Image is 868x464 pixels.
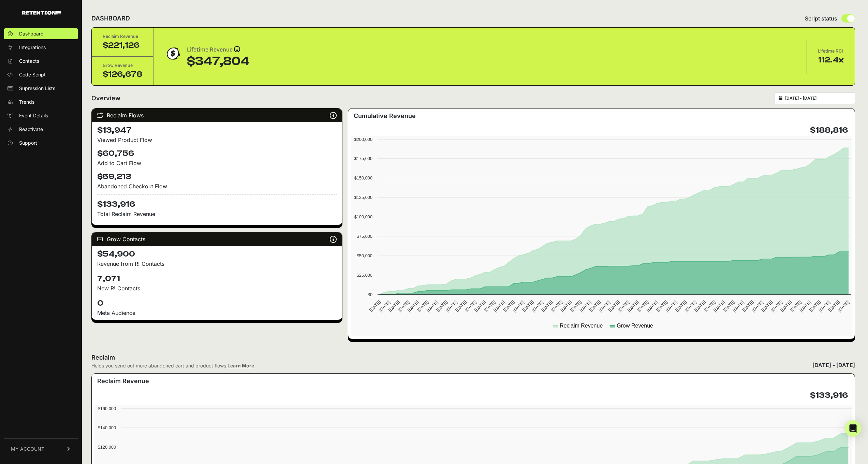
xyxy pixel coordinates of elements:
text: [DATE] [397,300,410,313]
a: Learn More [227,363,254,368]
div: [DATE] - [DATE] [812,361,855,369]
text: [DATE] [722,300,735,313]
div: Reclaim Flows [92,108,342,122]
text: $50,000 [356,253,372,258]
text: [DATE] [464,300,477,313]
text: [DATE] [416,300,429,313]
text: [DATE] [627,300,640,313]
text: [DATE] [770,300,783,313]
div: Grow Revenue [103,62,142,69]
text: [DATE] [646,300,659,313]
text: [DATE] [779,300,793,313]
text: $175,000 [354,156,372,161]
text: $25,000 [356,273,372,278]
span: Contacts [19,58,39,64]
div: $347,804 [187,55,249,68]
h4: $59,213 [97,171,337,182]
a: Reactivate [4,124,78,135]
text: [DATE] [665,300,678,313]
div: Abandoned Checkout Flow [97,182,337,190]
h4: $13,947 [97,125,337,136]
a: Supression Lists [4,83,78,94]
text: [DATE] [502,300,515,313]
div: Meta Audience [97,309,337,317]
text: [DATE] [808,300,821,313]
text: [DATE] [512,300,525,313]
text: [DATE] [732,300,745,313]
text: [DATE] [426,300,439,313]
a: MY ACCOUNT [4,438,78,459]
div: Lifetime Revenue [187,45,249,55]
div: Add to Cart Flow [97,159,337,167]
text: [DATE] [378,300,391,313]
text: $200,000 [354,137,372,142]
text: [DATE] [531,300,544,313]
a: Integrations [4,42,78,53]
a: Dashboard [4,28,78,39]
a: Support [4,137,78,148]
text: $160,000 [98,406,116,411]
span: MY ACCOUNT [11,446,44,452]
text: [DATE] [473,300,487,313]
text: [DATE] [674,300,688,313]
a: Code Script [4,69,78,80]
text: [DATE] [636,300,649,313]
h4: $54,900 [97,249,337,260]
span: Event Details [19,112,48,119]
span: Reactivate [19,126,43,133]
text: [DATE] [607,300,621,313]
a: Contacts [4,56,78,67]
text: [DATE] [703,300,716,313]
span: Code Script [19,71,46,78]
div: Lifetime ROI [818,48,844,55]
text: $75,000 [356,234,372,239]
h4: $188,816 [810,125,848,136]
text: [DATE] [454,300,468,313]
text: [DATE] [578,300,592,313]
text: [DATE] [798,300,812,313]
text: $0 [367,292,372,297]
text: [DATE] [387,300,401,313]
text: [DATE] [435,300,448,313]
text: [DATE] [827,300,840,313]
text: [DATE] [445,300,458,313]
div: Open Intercom Messenger [845,420,861,437]
h3: Reclaim Revenue [97,376,149,386]
img: Retention.com [22,11,61,15]
div: Grow Contacts [92,232,342,246]
p: New R! Contacts [97,284,337,292]
text: $140,000 [98,425,116,430]
div: Viewed Product Flow [97,136,337,144]
text: [DATE] [540,300,554,313]
text: [DATE] [559,300,573,313]
text: [DATE] [712,300,726,313]
span: Integrations [19,44,46,51]
div: Helps you send out more abandoned cart and product flows. [91,362,254,369]
h2: DASHBOARD [91,14,130,23]
text: [DATE] [617,300,630,313]
text: [DATE] [741,300,754,313]
h4: $133,916 [810,390,848,401]
h2: Overview [91,93,120,103]
text: [DATE] [760,300,774,313]
div: Reclaim Revenue [103,33,142,40]
text: [DATE] [569,300,582,313]
text: [DATE] [655,300,668,313]
span: Supression Lists [19,85,55,92]
p: Total Reclaim Revenue [97,210,337,218]
text: [DATE] [483,300,496,313]
text: $120,000 [98,445,116,450]
div: $126,678 [103,69,142,80]
span: Support [19,140,37,146]
span: Script status [805,14,837,23]
div: $221,126 [103,40,142,51]
h3: Cumulative Revenue [354,111,416,121]
text: [DATE] [492,300,506,313]
span: Trends [19,99,34,105]
text: [DATE] [818,300,831,313]
text: [DATE] [837,300,850,313]
text: [DATE] [751,300,764,313]
img: dollar-coin-05c43ed7efb7bc0c12610022525b4bbbb207c7efeef5aecc26f025e68dcafac9.png [164,45,181,62]
text: [DATE] [789,300,802,313]
text: [DATE] [693,300,707,313]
